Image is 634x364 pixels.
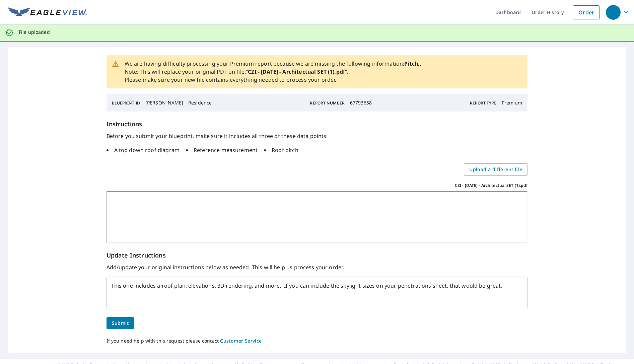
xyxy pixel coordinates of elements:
span: Upload a different file [469,165,522,174]
p: If you need help with this request please contact [107,337,528,345]
p: Report Type [470,100,496,106]
span: Submit [112,319,129,327]
h6: Instructions [107,120,528,129]
p: CZI - [DATE] - Architectual SET (1).pdf [455,183,527,189]
p: File uploaded [19,29,50,35]
p: [PERSON_NAME] _ Residence [145,99,212,106]
p: Report Number [310,100,344,106]
textarea: This one includes a roof plan, elevations, 3D rendering, and more. If you can include the skyligh... [111,283,523,303]
p: Premium [502,99,522,106]
li: Reference measurement [186,146,258,154]
strong: Pitch, [404,60,420,67]
img: EV Logo [8,7,87,17]
iframe: CZI - 2025.07.25 - Architectual SET (1).pdf [107,191,528,243]
li: A top down roof diagram [107,146,180,154]
button: Customer Service [220,337,262,345]
p: Update Instructions [107,251,528,260]
p: Add/update your original instructions below as needed. This will help us process your order. [107,263,528,271]
p: 67793658 [350,99,372,106]
strong: CZI - [DATE] - Architectual SET (1).pdf [248,68,345,75]
label: Upload a different file [464,163,527,176]
p: Before you submit your blueprint, make sure it includes all three of these data points: [107,132,528,140]
button: Submit [107,317,134,330]
li: Roof pitch [264,146,298,154]
a: Order [573,5,600,19]
p: Blueprint ID [112,100,140,106]
p: We are having difficulty processing your Premium report because we are missing the following info... [125,60,421,84]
